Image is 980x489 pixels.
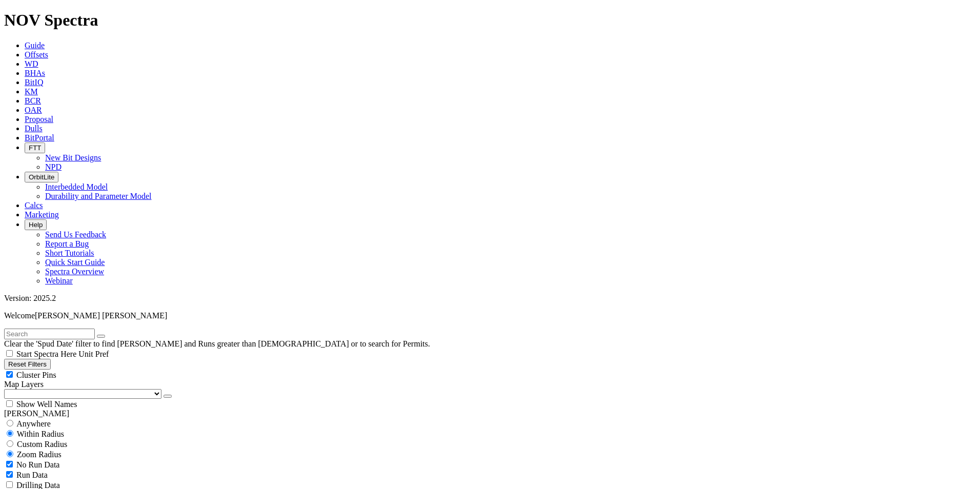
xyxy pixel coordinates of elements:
span: OrbitLite [29,173,54,181]
a: Interbedded Model [45,182,108,191]
a: Webinar [45,276,73,285]
a: WD [25,59,38,68]
a: Send Us Feedback [45,230,106,239]
span: Anywhere [16,419,51,428]
span: Zoom Radius [17,450,62,459]
span: No Run Data [16,460,59,469]
a: Spectra Overview [45,267,104,276]
a: Dulls [25,124,43,133]
span: Unit Pref [78,350,109,358]
h1: NOV Spectra [4,11,976,30]
span: [PERSON_NAME] [PERSON_NAME] [35,311,167,320]
span: Run Data [16,471,48,479]
input: Search [4,329,95,339]
a: KM [25,87,38,96]
a: BHAs [25,69,45,77]
span: Clear the 'Spud Date' filter to find [PERSON_NAME] and Runs greater than [DEMOGRAPHIC_DATA] or to... [4,339,430,348]
span: Map Layers [4,380,44,389]
a: Offsets [25,50,48,59]
p: Welcome [4,311,976,320]
div: [PERSON_NAME] [4,409,976,418]
a: OAR [25,106,42,114]
span: Cluster Pins [16,371,56,379]
button: FTT [25,142,45,153]
span: Show Well Names [16,400,77,409]
button: Reset Filters [4,359,51,370]
div: Version: 2025.2 [4,294,976,303]
span: Within Radius [17,430,64,438]
span: FTT [29,144,41,152]
span: Custom Radius [17,440,67,449]
a: Quick Start Guide [45,258,105,267]
input: Start Spectra Here [6,350,13,357]
a: BitIQ [25,78,43,87]
a: BitPortal [25,133,54,142]
a: New Bit Designs [45,153,101,162]
a: BCR [25,96,41,105]
a: Proposal [25,115,53,124]
a: Durability and Parameter Model [45,192,152,200]
button: OrbitLite [25,172,58,182]
a: Calcs [25,201,43,210]
a: Report a Bug [45,239,89,248]
button: Help [25,219,47,230]
span: Help [29,221,43,229]
a: NPD [45,162,62,171]
a: Guide [25,41,45,50]
a: Short Tutorials [45,249,94,257]
a: Marketing [25,210,59,219]
span: Start Spectra Here [16,350,76,358]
